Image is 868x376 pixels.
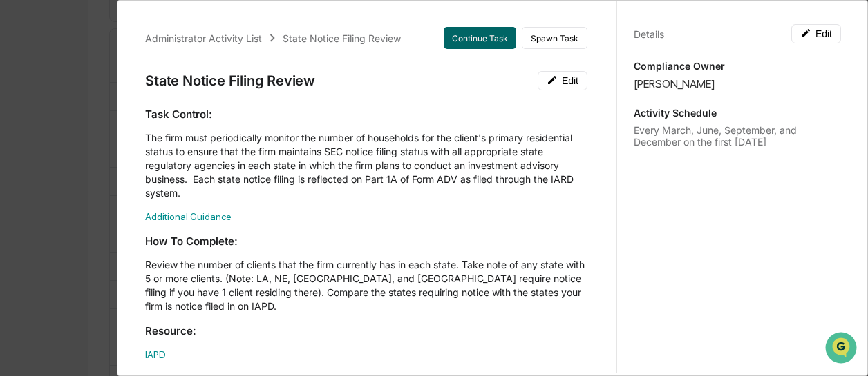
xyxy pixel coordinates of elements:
div: 🗄️ [100,175,111,186]
span: Attestations [114,173,171,187]
div: Every March, June, September, and December on the first [DATE] [634,124,841,148]
div: State Notice Filing Review [145,72,315,89]
a: 🖐️Preclearance [8,168,95,192]
img: 1746055101610-c473b297-6a78-478c-a979-82029cc54cd1 [14,105,39,130]
span: Pylon [138,233,167,244]
button: Spawn Task [522,27,587,49]
p: Activity Schedule [634,107,841,119]
div: 🖐️ [14,175,25,186]
button: Continue Task [444,27,516,49]
p: How can we help? [14,28,252,50]
a: Powered byPylon [97,232,167,244]
a: 🔎Data Lookup [8,194,93,219]
p: Compliance Owner [634,60,841,72]
a: Additional Guidance [145,211,232,222]
div: Administrator Activity List [145,32,262,44]
div: [PERSON_NAME] [634,77,841,90]
div: Start new chat [47,105,227,119]
button: Start new chat [235,109,252,126]
div: Details [634,28,664,40]
strong: Task Control: [145,108,212,121]
a: 🗄️Attestations [95,168,177,192]
button: Edit [791,24,841,43]
div: 🔎 [14,201,25,212]
strong: How To Complete: [145,235,238,248]
button: Edit [538,71,587,90]
span: Data Lookup [28,199,87,213]
a: IAPD [145,349,166,360]
iframe: Open customer support [824,330,861,368]
p: The firm must periodically monitor the number of households for the client's primary residential ... [145,131,587,200]
span: Preclearance [28,173,89,187]
div: We're available if you need us! [47,119,175,130]
div: State Notice Filing Review [283,32,401,44]
strong: Resource: [145,324,196,337]
p: Review the number of clients that the firm currently has in each state. Take note of any state wi... [145,258,587,313]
